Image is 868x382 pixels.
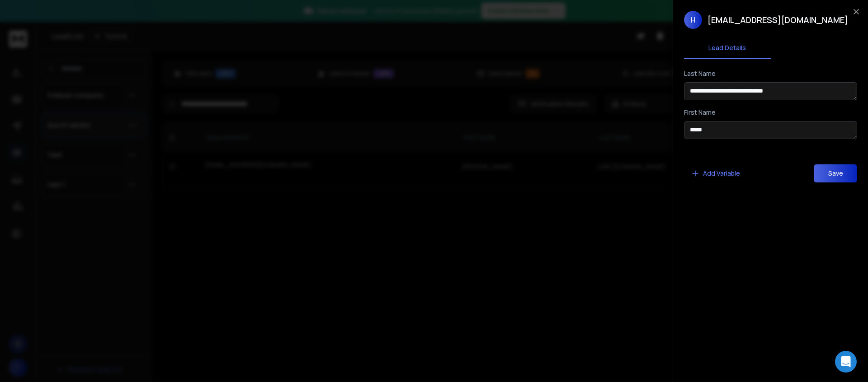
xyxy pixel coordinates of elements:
button: Add Variable [684,164,747,182]
label: First Name [684,109,716,116]
div: Open Intercom Messenger [835,351,857,373]
span: H [684,11,702,29]
button: Lead Details [684,38,771,59]
h1: [EMAIL_ADDRESS][DOMAIN_NAME] [708,14,848,26]
button: Save [814,164,857,182]
label: Last Name [684,70,716,77]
